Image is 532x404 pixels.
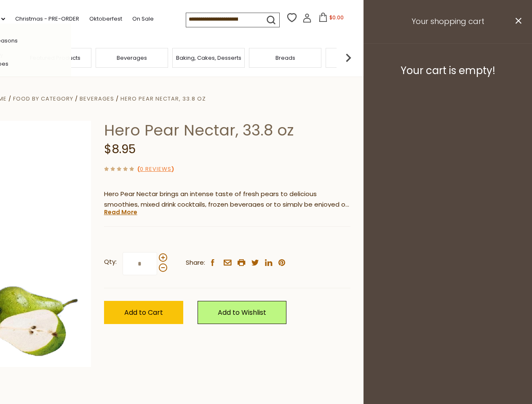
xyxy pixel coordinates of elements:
a: Food By Category [13,95,73,103]
strong: Qty: [104,257,117,267]
span: $0.00 [329,14,344,21]
a: On Sale [132,14,154,24]
a: Read More [104,208,137,216]
a: Christmas - PRE-ORDER [15,14,79,24]
a: Breads [275,55,295,61]
span: Share: [186,258,205,268]
a: Beverages [80,95,114,103]
img: next arrow [340,49,357,66]
p: Hero Pear Nectar brings an intense taste of fresh pears to delicious smoothies, mixed drink cockt... [104,189,350,210]
button: Add to Cart [104,301,183,324]
button: $0.00 [313,13,349,25]
input: Qty: [123,252,157,275]
a: Hero Pear Nectar, 33.8 oz [120,95,206,103]
h1: Hero Pear Nectar, 33.8 oz [104,121,350,140]
span: Add to Cart [124,308,163,317]
span: $8.95 [104,141,136,157]
h3: Your cart is empty! [374,64,521,77]
a: Add to Wishlist [198,301,286,324]
a: Beverages [117,55,147,61]
a: Baking, Cakes, Desserts [176,55,241,61]
a: Oktoberfest [89,14,122,24]
a: 0 Reviews [140,165,171,174]
span: ( ) [137,165,174,173]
